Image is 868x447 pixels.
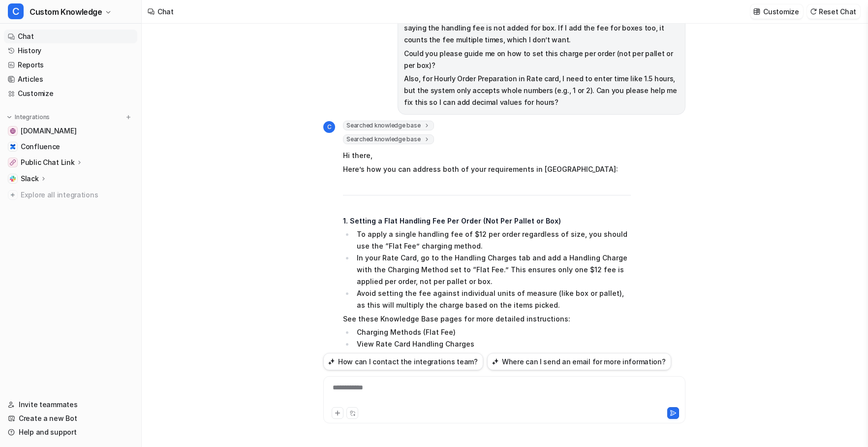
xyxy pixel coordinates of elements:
[343,121,434,130] span: Searched knowledge base
[21,142,60,152] span: Confluence
[10,144,16,150] img: Confluence
[810,8,817,15] img: reset
[343,163,631,175] p: Here’s how you can address both of your requirements in [GEOGRAPHIC_DATA]:
[343,313,631,325] p: See these Knowledge Base pages for more detailed instructions:
[487,353,671,370] button: Where can I send an email for more information?
[354,287,631,311] li: Avoid setting the fee against individual units of measure (like box or pallet), as this will mult...
[354,252,631,287] li: In your Rate Card, go to the Handling Charges tab and add a Handling Charge with the Charging Met...
[4,87,137,100] a: Customize
[10,176,16,182] img: Slack
[4,30,137,43] a: Chat
[21,126,76,136] span: [DOMAIN_NAME]
[354,338,631,350] li: View Rate Card Handling Charges
[354,228,631,252] li: To apply a single handling fee of $12 per order regardless of size, you should use the “Flat Fee”...
[15,113,50,121] p: Integrations
[4,44,137,58] a: History
[157,6,174,17] div: Chat
[343,134,434,144] span: Searched knowledge base
[30,5,102,19] span: Custom Knowledge
[763,6,799,17] p: Customize
[4,140,137,154] a: ConfluenceConfluence
[4,188,137,202] a: Explore all integrations
[753,8,760,15] img: customize
[4,124,137,138] a: help.cartoncloud.com[DOMAIN_NAME]
[343,150,631,161] p: Hi there,
[4,425,137,439] a: Help and support
[404,48,679,71] p: Could you please guide me on how to set this charge per order (not per pallet or per box)?
[4,398,137,412] a: Invite teammates
[4,72,137,86] a: Articles
[807,4,860,19] button: Reset Chat
[323,353,483,370] button: How can I contact the integrations team?
[4,112,53,122] button: Integrations
[10,128,16,134] img: help.cartoncloud.com
[323,121,335,133] span: C
[4,58,137,72] a: Reports
[354,326,631,338] li: Charging Methods (Flat Fee)
[343,217,561,225] strong: 1. Setting a Flat Handling Fee Per Order (Not Per Pallet or Box)
[125,114,132,121] img: menu_add.svg
[4,412,137,425] a: Create a new Bot
[750,4,803,19] button: Customize
[6,114,13,121] img: expand menu
[404,73,679,108] p: Also, for Hourly Order Preparation in Rate card, I need to enter time like 1.5 hours, but the sys...
[21,174,39,184] p: Slack
[8,190,18,200] img: explore all integrations
[10,160,16,165] img: Public Chat Link
[8,3,24,19] span: C
[21,187,133,203] span: Explore all integrations
[21,158,75,167] p: Public Chat Link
